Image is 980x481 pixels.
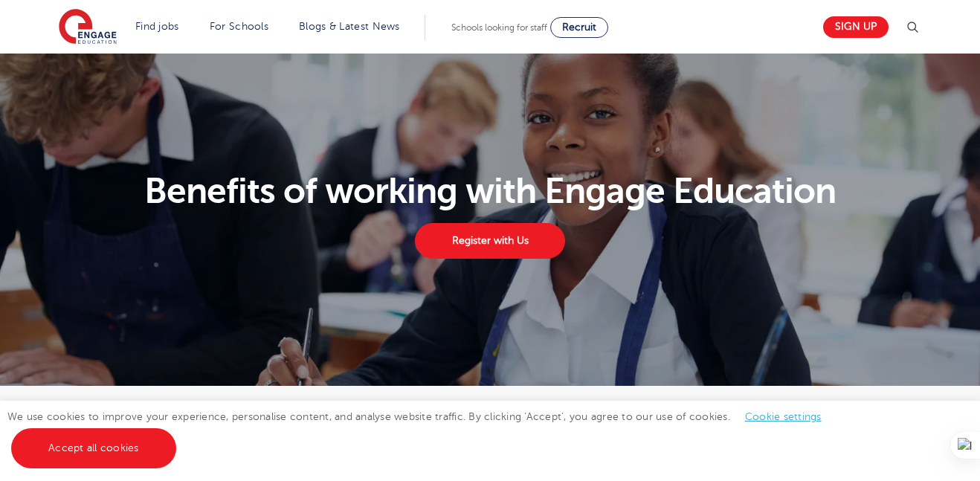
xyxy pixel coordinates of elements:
a: Register with Us [415,223,565,259]
a: For Schools [210,21,268,32]
img: Engage Education [59,9,117,46]
span: We use cookies to improve your experience, personalise content, and analyse website traffic. By c... [7,411,836,453]
span: Recruit [562,22,596,33]
h1: Benefits of working with Engage Education [51,173,930,209]
a: Sign up [823,16,889,38]
span: Schools looking for staff [451,22,547,33]
a: Cookie settings [745,411,822,422]
a: Recruit [550,17,608,38]
a: Find jobs [135,21,179,32]
a: Blogs & Latest News [299,21,400,32]
a: Accept all cookies [11,428,176,468]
